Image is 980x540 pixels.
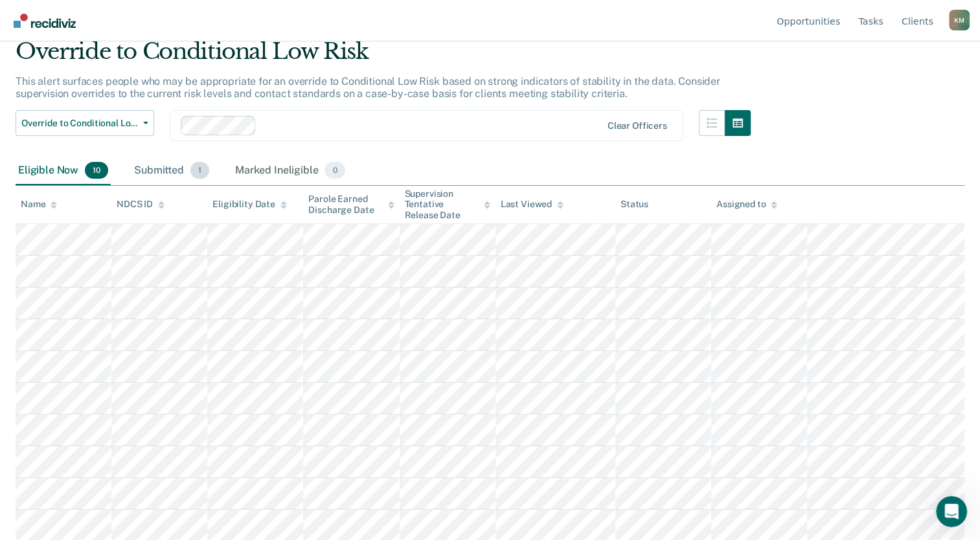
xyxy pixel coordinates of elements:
p: This alert surfaces people who may be appropriate for an override to Conditional Low Risk based o... [16,75,720,100]
iframe: Intercom live chat [936,496,967,527]
span: Override to Conditional Low Risk [21,118,138,129]
button: Profile dropdown button [949,10,970,30]
div: K M [949,10,970,30]
div: Submitted1 [131,157,212,185]
div: NDCS ID [117,199,165,210]
div: Supervision Tentative Release Date [405,188,490,221]
span: 10 [85,162,108,179]
img: Recidiviz [14,14,76,28]
div: Clear officers [608,120,667,131]
button: Override to Conditional Low Risk [16,110,154,136]
div: Override to Conditional Low Risk [16,38,751,75]
div: Marked Ineligible0 [233,157,348,185]
span: 1 [190,162,209,179]
div: Parole Earned Discharge Date [308,194,394,216]
div: Name [21,199,57,210]
span: 0 [325,162,345,179]
div: Last Viewed [501,199,564,210]
div: Assigned to [716,199,777,210]
div: Status [621,199,648,210]
div: Eligible Now10 [16,157,111,185]
div: Eligibility Date [212,199,287,210]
